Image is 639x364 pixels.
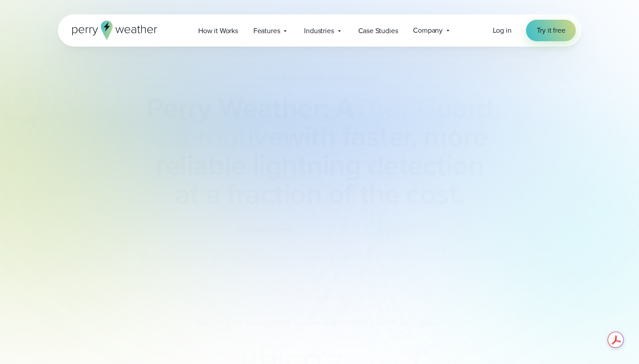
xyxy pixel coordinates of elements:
[526,20,576,41] a: Try it free
[493,25,512,36] a: Log in
[304,26,334,36] span: Industries
[191,22,246,40] a: How it Works
[537,25,565,36] span: Try it free
[198,26,238,36] span: How it Works
[253,26,280,36] span: Features
[358,26,398,36] span: Case Studies
[351,22,406,40] a: Case Studies
[413,25,443,36] span: Company
[493,25,512,35] span: Log in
